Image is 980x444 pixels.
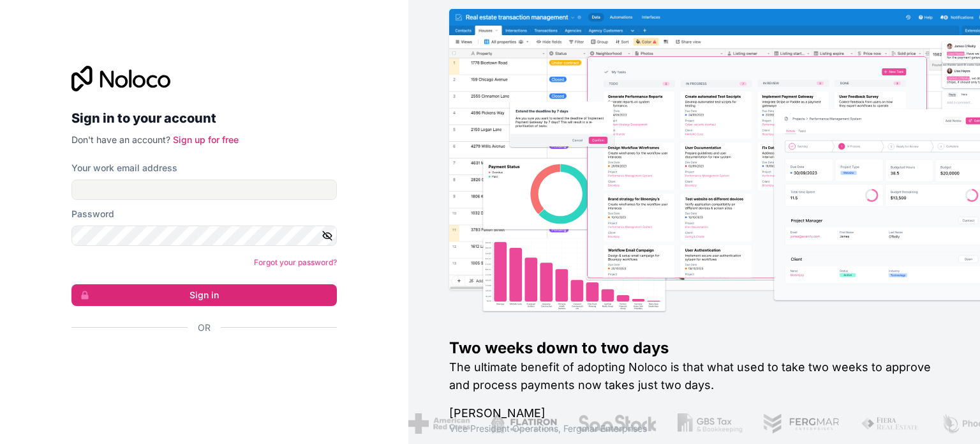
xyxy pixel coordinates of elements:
input: Email address [71,180,337,200]
h1: [PERSON_NAME] [449,404,939,422]
h2: The ultimate benefit of adopting Noloco is that what used to take two weeks to approve and proces... [449,358,939,394]
button: Sign in [71,284,337,306]
span: Don't have an account? [71,134,170,145]
input: Password [71,226,337,246]
img: /assets/american-red-cross-BAupjrZR.png [408,413,470,434]
span: Or [198,321,211,334]
label: Your work email address [71,162,177,174]
a: Forgot your password? [254,257,337,267]
h1: Two weeks down to two days [449,338,939,358]
label: Password [71,208,114,220]
a: Sign up for free [173,134,239,145]
h1: Vice President Operations , Fergmar Enterprises [449,422,939,435]
h2: Sign in to your account [71,107,337,130]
